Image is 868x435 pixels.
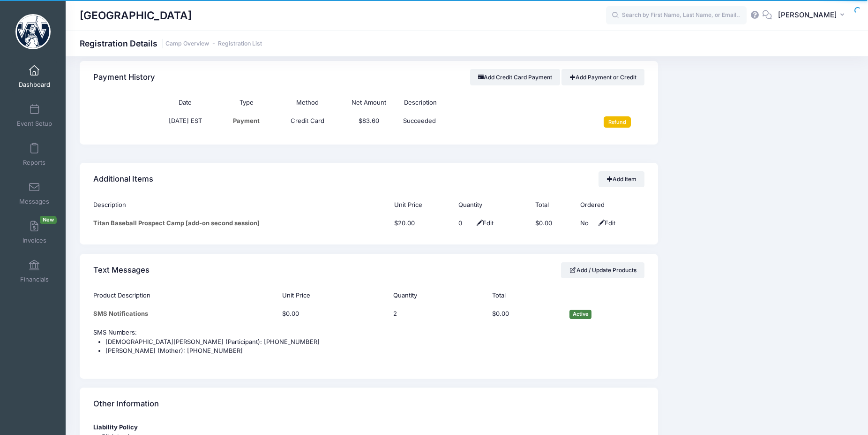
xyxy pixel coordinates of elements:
button: Add Credit Card Payment [470,69,561,85]
span: Active [569,310,591,319]
input: Search by First Name, Last Name, or Email... [606,6,747,25]
td: $0.00 [487,305,565,324]
a: Add / Update Products [561,262,644,278]
a: Dashboard [12,60,57,93]
th: Ordered [576,196,644,214]
a: Financials [12,255,57,288]
span: Financials [20,275,49,283]
span: Messages [19,198,49,206]
th: Quantity [389,287,487,305]
button: [PERSON_NAME] [772,5,854,26]
th: Unit Price [277,287,389,305]
input: Refund [604,116,631,128]
span: [PERSON_NAME] [778,10,837,20]
th: Unit Price [389,196,454,214]
span: Edit [474,219,494,227]
th: Method [277,94,338,112]
td: Succeeded [399,112,583,133]
a: Registration List [218,40,262,47]
h1: Registration Details [80,38,262,48]
span: New [40,216,57,224]
td: $0.00 [531,214,576,232]
td: $0.00 [277,305,389,324]
div: Liability Policy [93,423,644,432]
td: SMS Notifications [93,305,277,324]
a: Event Setup [12,99,57,132]
a: Reports [12,138,57,171]
a: Camp Overview [165,40,209,47]
li: [PERSON_NAME] (Mother): [PHONE_NUMBER] [105,346,644,356]
h4: Other Information [93,391,159,418]
th: Description [399,94,583,112]
h4: Payment History [93,64,155,91]
td: $20.00 [389,214,454,232]
th: Quantity [454,196,531,214]
td: Titan Baseball Prospect Camp [add-on second session] [93,214,389,232]
th: Date [155,94,216,112]
span: Invoices [22,237,46,244]
a: Add Payment or Credit [561,69,644,85]
img: Westminster College [15,14,51,49]
a: Add Item [599,171,644,187]
div: No [580,219,594,228]
td: Credit Card [277,112,338,133]
th: Product Description [93,287,277,305]
th: Total [531,196,576,214]
td: SMS Numbers: [93,324,644,366]
li: [DEMOGRAPHIC_DATA][PERSON_NAME] (Participant): [PHONE_NUMBER] [105,337,644,347]
td: $83.60 [338,112,400,133]
a: Messages [12,177,57,210]
span: Reports [23,159,45,167]
span: Edit [596,219,615,227]
h4: Text Messages [93,257,150,283]
th: Type [216,94,277,112]
div: Click Pencil to edit... [458,219,472,228]
th: Total [487,287,565,305]
div: Click Pencil to edit... [393,309,407,319]
th: Description [93,196,389,214]
a: InvoicesNew [12,216,57,249]
span: Dashboard [19,81,50,89]
span: Event Setup [17,120,52,128]
th: Net Amount [338,94,400,112]
td: Payment [216,112,277,133]
h4: Additional Items [93,166,153,193]
td: [DATE] EST [155,112,216,133]
h1: [GEOGRAPHIC_DATA] [80,5,192,26]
